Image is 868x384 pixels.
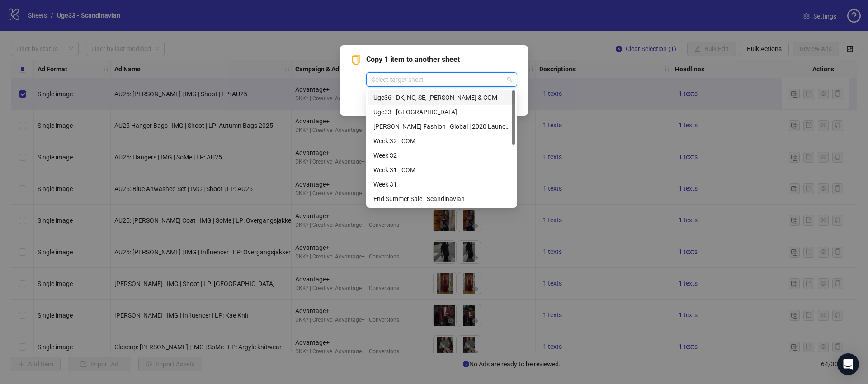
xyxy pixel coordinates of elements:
div: Week 31 - COM [368,163,515,177]
div: Week 31 [368,177,515,192]
div: [PERSON_NAME] Fashion | Global | 2020 Launch Sheet [373,122,510,131]
div: Week 32 [368,148,515,163]
div: Uge36 - DK, NO, SE, [PERSON_NAME] & COM [373,93,510,103]
div: Open Intercom Messenger [837,353,859,375]
div: Week 31 [373,179,510,189]
div: End Summer Sale - Scandinavian [373,194,510,204]
div: Noella Fashion | Global | 2020 Launch Sheet [368,119,515,134]
div: End Summer Sale - Scandinavian [368,192,515,206]
div: Week 32 [373,150,510,160]
div: Uge36 - DK, NO, SE, NED & COM [368,90,515,105]
div: Week 32 - COM [373,136,510,146]
span: Copy 1 item to another sheet [366,54,517,65]
span: copy [351,55,361,65]
div: Uge33 - [GEOGRAPHIC_DATA] [373,107,510,117]
div: Week 32 - COM [368,134,515,148]
div: Uge33 - UK [368,105,515,119]
div: Week 31 - COM [373,165,510,175]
